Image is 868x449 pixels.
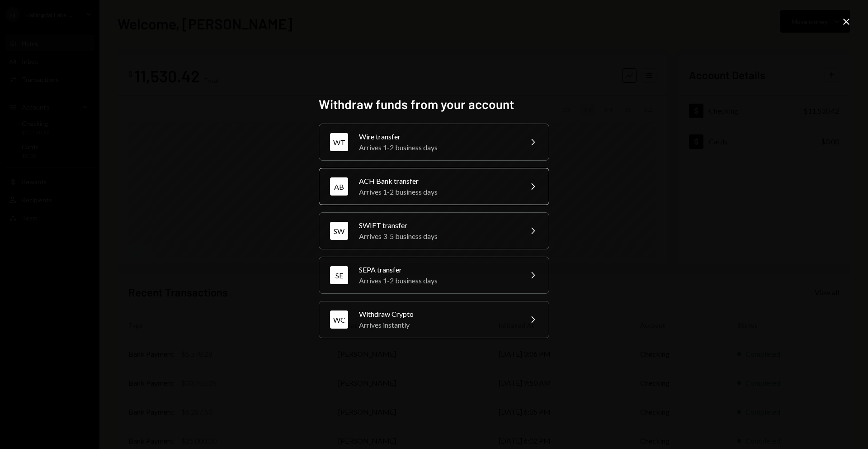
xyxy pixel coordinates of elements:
div: SEPA transfer [359,264,516,275]
button: SWSWIFT transferArrives 3-5 business days [319,212,549,249]
div: Arrives 3-5 business days [359,231,516,242]
button: WCWithdraw CryptoArrives instantly [319,301,549,338]
div: SW [330,222,348,240]
div: WT [330,133,348,151]
div: AB [330,177,348,196]
div: Withdraw Crypto [359,309,516,320]
div: ACH Bank transfer [359,176,516,186]
button: WTWire transferArrives 1-2 business days [319,124,549,161]
div: SWIFT transfer [359,220,516,231]
div: WC [330,310,348,329]
h2: Withdraw funds from your account [319,96,549,113]
div: Arrives 1-2 business days [359,142,516,153]
div: Arrives 1-2 business days [359,275,516,286]
div: Wire transfer [359,131,516,142]
div: Arrives instantly [359,320,516,330]
button: SESEPA transferArrives 1-2 business days [319,257,549,294]
div: SE [330,266,348,284]
div: Arrives 1-2 business days [359,186,516,197]
button: ABACH Bank transferArrives 1-2 business days [319,168,549,205]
